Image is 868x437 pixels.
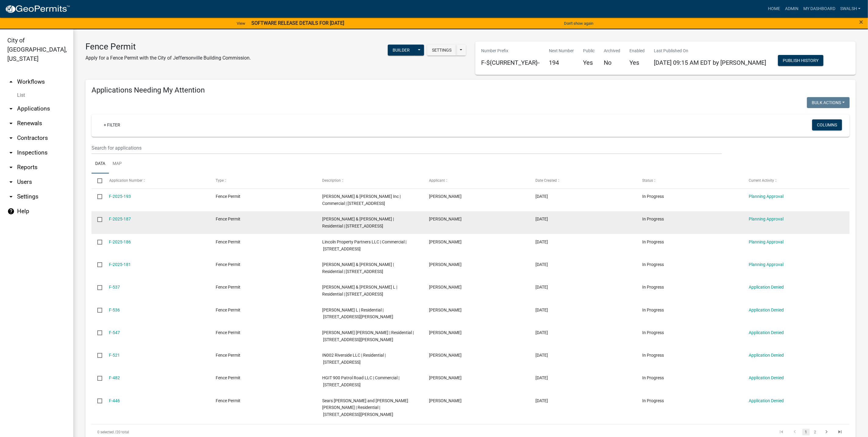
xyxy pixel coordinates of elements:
[749,239,784,244] a: Planning Approval
[388,45,415,56] button: Builder
[7,120,15,127] i: arrow_drop_down
[429,285,462,290] span: David Hoffmann
[322,308,394,319] span: Taylor Codi L | Residential | 2405 Cornwell Dr
[109,398,120,403] a: F-446
[642,262,664,267] span: In Progress
[536,398,548,403] span: 01/24/2024
[536,375,548,380] span: 02/06/2024
[216,262,240,267] span: Fence Permit
[429,239,462,244] span: Keith Baisch
[481,48,540,54] p: Number Prefix
[7,193,15,200] i: arrow_drop_down
[7,164,15,171] i: arrow_drop_down
[7,105,15,112] i: arrow_drop_down
[427,45,456,56] button: Settings
[7,178,15,186] i: arrow_drop_down
[429,308,462,312] span: Kevin Strong
[85,42,251,52] h3: Fence Permit
[322,239,407,251] span: Lincoln Property Partners LLC | Commercial | 3050 ELEMENT LN
[109,330,120,335] a: F-547
[801,3,838,15] a: My Dashboard
[749,217,784,221] a: Planning Approval
[642,398,664,403] span: In Progress
[812,119,842,130] button: Columns
[216,330,240,335] span: Fence Permit
[749,353,784,358] a: Application Denied
[92,86,850,95] h4: Applications Needing My Attention
[429,178,445,183] span: Applicant
[536,353,548,358] span: 03/28/2024
[429,262,462,267] span: Tammy Burke
[429,353,462,358] span: Chandni Dhanjal
[322,375,400,387] span: HGIT 900 Patrol Road LLC | Commercial | 8383 158th Avenue NE # 280, Redmond, WA 98052
[216,178,224,183] span: Type
[536,285,548,290] span: 04/26/2024
[743,173,850,188] datatable-header-cell: Current Activity
[7,208,15,215] i: help
[562,18,596,28] button: Don't show again
[429,194,462,199] span: Keith Baisch
[322,330,414,342] span: Shaughnessy Erin Marie | Residential | 8006 Stacy Springs Blvd, Charlestown, IN 47111
[642,217,664,221] span: In Progress
[7,149,15,156] i: arrow_drop_down
[642,239,664,244] span: In Progress
[216,217,240,221] span: Fence Permit
[802,429,810,435] a: 1
[322,194,401,206] span: Ott & Baker Inc | Commercial | 3050 ELEMENT LN
[530,173,636,188] datatable-header-cell: Date Created
[654,48,766,54] p: Last Published On
[583,48,595,54] p: Public
[109,217,131,221] a: F-2025-187
[859,18,863,26] button: Close
[636,173,743,188] datatable-header-cell: Status
[109,353,120,358] a: F-521
[99,119,125,130] a: + Filter
[783,3,801,15] a: Admin
[216,353,240,358] span: Fence Permit
[749,178,774,183] span: Current Activity
[749,285,784,290] a: Application Denied
[642,353,664,358] span: In Progress
[749,262,784,267] a: Planning Approval
[109,154,125,174] a: Map
[749,398,784,403] a: Application Denied
[322,398,409,417] span: Sears Hannah Brooke and Ellis Drew Mitchell | Residential | 4050 Williams Crossing Way Jeffersonv...
[429,375,462,380] span: Sherri Miller
[536,308,548,312] span: 04/24/2024
[604,59,621,66] h5: No
[778,55,823,66] button: Publish History
[109,178,142,183] span: Application Number
[536,330,548,335] span: 04/20/2024
[7,78,15,86] i: arrow_drop_up
[322,285,398,297] span: Hoffmann David J & Teri L | Residential | 3 Surrey Lane
[429,398,462,403] span: Drew Ellis
[642,178,653,183] span: Status
[109,262,131,267] a: F-2025-181
[85,54,251,62] p: Apply for a Fence Permit with the City of Jeffersonville Building Commission.
[429,217,462,221] span: Keith Baisch
[834,429,846,435] a: go to last page
[322,178,341,183] span: Description
[749,375,784,380] a: Application Denied
[536,239,548,244] span: 09/26/2025
[776,429,787,435] a: go to first page
[216,239,240,244] span: Fence Permit
[216,308,240,312] span: Fence Permit
[92,173,103,188] datatable-header-cell: Select
[642,375,664,380] span: In Progress
[536,217,548,221] span: 09/30/2025
[749,330,784,335] a: Application Denied
[812,429,819,435] a: 2
[109,375,120,380] a: F-482
[749,308,784,312] a: Application Denied
[251,20,344,26] strong: SOFTWARE RELEASE DETAILS FOR [DATE]
[807,97,850,108] button: Bulk Actions
[821,429,832,435] a: go to next page
[749,194,784,199] a: Planning Approval
[859,18,863,26] span: ×
[642,330,664,335] span: In Progress
[97,430,116,434] span: 0 selected /
[642,308,664,312] span: In Progress
[536,178,557,183] span: Date Created
[216,194,240,199] span: Fence Permit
